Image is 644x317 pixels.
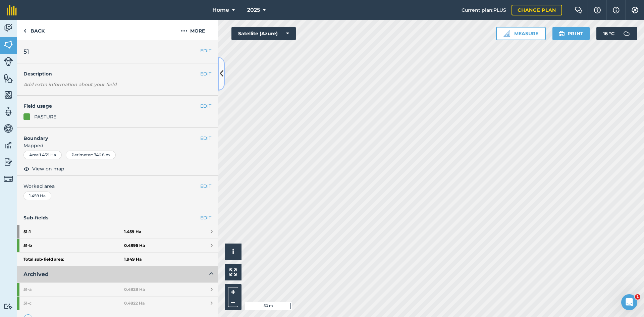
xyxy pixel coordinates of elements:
[4,123,13,134] img: svg+xml;base64,PD94bWwgdmVyc2lvbj0iMS4wIiBlbmNvZGluZz0idXRmLTgiPz4KPCEtLSBHZW5lcmF0b3I6IEFkb2JlIE...
[4,73,13,83] img: svg+xml;base64,PHN2ZyB4bWxucz0iaHR0cDovL3d3dy53My5vcmcvMjAwMC9zdmciIHdpZHRoPSI1NiIgaGVpZ2h0PSI2MC...
[124,243,145,248] strong: 0.4895 Ha
[23,70,211,77] h4: Description
[181,27,187,35] img: svg+xml;base64,PHN2ZyB4bWxucz0iaHR0cDovL3d3dy53My5vcmcvMjAwMC9zdmciIHdpZHRoPSIyMCIgaGVpZ2h0PSIyNC...
[17,297,218,310] a: 51-c0.4822 Ha
[596,27,637,40] button: 16 °C
[124,257,142,262] strong: 1.949 Ha
[229,268,237,276] img: Four arrows, one pointing top left, one top right, one bottom right and the last bottom left
[17,283,218,296] a: 51-a0.4828 Ha
[4,57,13,66] img: svg+xml;base64,PD94bWwgdmVyc2lvbj0iMS4wIiBlbmNvZGluZz0idXRmLTgiPz4KPCEtLSBHZW5lcmF0b3I6IEFkb2JlIE...
[23,182,211,190] span: Worked area
[4,40,13,50] img: svg+xml;base64,PHN2ZyB4bWxucz0iaHR0cDovL3d3dy53My5vcmcvMjAwMC9zdmciIHdpZHRoPSI1NiIgaGVpZ2h0PSI2MC...
[4,23,13,33] img: svg+xml;base64,PD94bWwgdmVyc2lvbj0iMS4wIiBlbmNvZGluZz0idXRmLTgiPz4KPCEtLSBHZW5lcmF0b3I6IEFkb2JlIE...
[631,7,639,13] img: A cog icon
[4,303,13,310] img: svg+xml;base64,PD94bWwgdmVyc2lvbj0iMS4wIiBlbmNvZGluZz0idXRmLTgiPz4KPCEtLSBHZW5lcmF0b3I6IEFkb2JlIE...
[496,27,546,40] button: Measure
[17,225,218,239] a: 51-11.459 Ha
[23,82,117,88] em: Add extra information about your field
[593,7,601,13] img: A question mark icon
[613,6,620,14] img: svg+xml;base64,PHN2ZyB4bWxucz0iaHR0cDovL3d3dy53My5vcmcvMjAwMC9zdmciIHdpZHRoPSIxNyIgaGVpZ2h0PSIxNy...
[200,102,211,110] button: EDIT
[17,214,218,221] h4: Sub-fields
[4,140,13,150] img: svg+xml;base64,PD94bWwgdmVyc2lvbj0iMS4wIiBlbmNvZGluZz0idXRmLTgiPz4KPCEtLSBHZW5lcmF0b3I6IEFkb2JlIE...
[17,266,218,282] button: Archived
[558,30,565,38] img: svg+xml;base64,PHN2ZyB4bWxucz0iaHR0cDovL3d3dy53My5vcmcvMjAwMC9zdmciIHdpZHRoPSIxOSIgaGVpZ2h0PSIyNC...
[66,151,116,159] div: Perimeter : 746.8 m
[225,244,241,260] button: i
[621,294,637,310] iframe: Intercom live chat
[23,165,30,173] img: svg+xml;base64,PHN2ZyB4bWxucz0iaHR0cDovL3d3dy53My5vcmcvMjAwMC9zdmciIHdpZHRoPSIxOCIgaGVpZ2h0PSIyNC...
[23,297,124,310] strong: 51 - c
[575,7,583,13] img: Two speech bubbles overlapping with the left bubble in the forefront
[23,192,51,200] div: 1.459 Ha
[552,27,590,40] button: Print
[512,5,562,15] a: Change plan
[200,182,211,190] button: EDIT
[200,214,211,221] a: EDIT
[32,165,64,172] span: View on map
[23,151,62,159] div: Area : 1.459 Ha
[23,239,124,252] strong: 51 - b
[620,27,633,40] img: svg+xml;base64,PD94bWwgdmVyc2lvbj0iMS4wIiBlbmNvZGluZz0idXRmLTgiPz4KPCEtLSBHZW5lcmF0b3I6IEFkb2JlIE...
[635,294,640,300] span: 1
[4,90,13,100] img: svg+xml;base64,PHN2ZyB4bWxucz0iaHR0cDovL3d3dy53My5vcmcvMjAwMC9zdmciIHdpZHRoPSI1NiIgaGVpZ2h0PSI2MC...
[23,283,124,296] strong: 51 - a
[232,248,234,256] span: i
[17,239,218,252] a: 51-b0.4895 Ha
[212,6,229,14] span: Home
[231,27,296,40] button: Satellite (Azure)
[23,225,124,239] strong: 51 - 1
[124,229,141,234] strong: 1.459 Ha
[200,70,211,77] button: EDIT
[17,128,200,142] h4: Boundary
[23,102,200,110] h4: Field usage
[23,47,29,56] span: 51
[17,20,51,40] a: Back
[228,297,238,307] button: –
[4,157,13,167] img: svg+xml;base64,PD94bWwgdmVyc2lvbj0iMS4wIiBlbmNvZGluZz0idXRmLTgiPz4KPCEtLSBHZW5lcmF0b3I6IEFkb2JlIE...
[603,27,614,40] span: 16 ° C
[4,107,13,117] img: svg+xml;base64,PD94bWwgdmVyc2lvbj0iMS4wIiBlbmNvZGluZz0idXRmLTgiPz4KPCEtLSBHZW5lcmF0b3I6IEFkb2JlIE...
[462,6,506,14] span: Current plan : PLUS
[247,6,260,14] span: 2025
[228,287,238,297] button: +
[23,257,124,262] strong: Total sub-field area:
[168,20,218,40] button: More
[4,174,13,183] img: svg+xml;base64,PD94bWwgdmVyc2lvbj0iMS4wIiBlbmNvZGluZz0idXRmLTgiPz4KPCEtLSBHZW5lcmF0b3I6IEFkb2JlIE...
[200,135,211,142] button: EDIT
[124,287,145,292] strong: 0.4828 Ha
[23,165,64,173] button: View on map
[124,301,145,306] strong: 0.4822 Ha
[34,113,56,120] div: PASTURE
[503,30,510,37] img: Ruler icon
[23,27,26,35] img: svg+xml;base64,PHN2ZyB4bWxucz0iaHR0cDovL3d3dy53My5vcmcvMjAwMC9zdmciIHdpZHRoPSI5IiBoZWlnaHQ9IjI0Ii...
[7,5,17,15] img: fieldmargin Logo
[17,142,218,149] span: Mapped
[200,47,211,54] button: EDIT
